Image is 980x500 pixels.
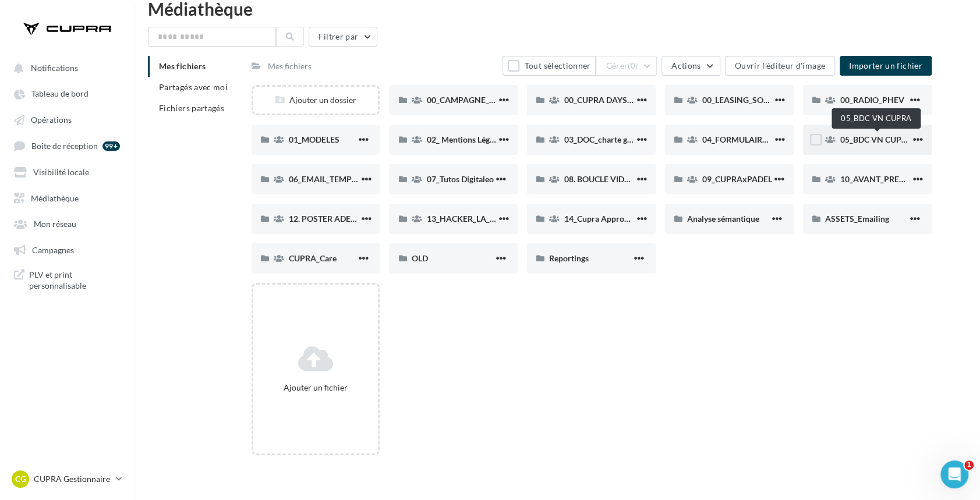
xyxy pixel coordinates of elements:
[503,56,596,76] button: Tout sélectionner
[159,61,206,71] span: Mes fichiers
[596,56,657,76] button: Gérer(0)
[7,264,127,296] a: PLV et print personnalisable
[253,94,378,106] div: Ajouter un dossier
[661,56,720,76] button: Actions
[564,134,717,144] span: 03_DOC_charte graphique et GUIDELINES
[7,239,127,260] a: Campagnes
[268,61,312,72] div: Mes fichiers
[940,460,968,488] iframe: Intercom live chat
[628,61,638,70] span: (0)
[309,27,377,47] button: Filtrer par
[840,56,932,76] button: Importer un fichier
[31,63,78,73] span: Notifications
[33,167,89,177] span: Visibilité locale
[32,244,74,254] span: Campagnes
[840,95,904,105] span: 00_RADIO_PHEV
[31,141,98,151] span: Boîte de réception
[159,103,224,113] span: Fichiers partagés
[7,109,127,130] a: Opérations
[671,61,700,70] span: Actions
[564,95,649,105] span: 00_CUPRA DAYS (JPO)
[34,219,76,229] span: Mon réseau
[964,460,974,470] span: 1
[7,187,127,208] a: Médiathèque
[426,174,493,184] span: 07_Tutos Digitaleo
[825,214,889,224] span: ASSETS_Emailing
[289,253,337,263] span: CUPRA_Care
[564,174,718,184] span: 08. BOUCLE VIDEO ECRAN SHOWROOM
[9,468,125,490] a: CG CUPRA Gestionnaire
[102,141,120,151] div: 99+
[849,61,922,70] span: Importer un fichier
[31,89,89,99] span: Tableau de bord
[411,253,427,263] span: OLD
[34,473,111,485] p: CUPRA Gestionnaire
[426,134,503,144] span: 02_ Mentions Légales
[258,382,374,393] div: Ajouter un fichier
[31,115,72,125] span: Opérations
[31,193,79,203] span: Médiathèque
[159,82,228,92] span: Partagés avec moi
[832,108,921,129] div: 05_BDC VN CUPRA
[702,134,875,144] span: 04_FORMULAIRE DES DEMANDES CRÉATIVES
[289,134,339,144] span: 01_MODELES
[7,161,127,182] a: Visibilité locale
[7,212,127,233] a: Mon réseau
[289,174,424,184] span: 06_EMAIL_TEMPLATE HTML CUPRA
[725,56,835,76] button: Ouvrir l'éditeur d'image
[15,473,26,485] span: CG
[549,253,589,263] span: Reportings
[702,174,772,184] span: 09_CUPRAxPADEL
[426,214,506,224] span: 13_HACKER_LA_PQR
[426,95,526,105] span: 00_CAMPAGNE_OCTOBRE
[7,134,127,156] a: Boîte de réception 99+
[840,134,912,144] span: 05_BDC VN CUPRA
[7,83,127,104] a: Tableau de bord
[7,57,122,78] button: Notifications
[702,95,832,105] span: 00_LEASING_SOCIAL_ÉLECTRIQUE
[29,269,120,292] span: PLV et print personnalisable
[289,214,363,224] span: 12. POSTER ADEME
[564,214,737,224] span: 14_Cupra Approved_OCCASIONS_GARANTIES
[687,214,759,224] span: Analyse sémantique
